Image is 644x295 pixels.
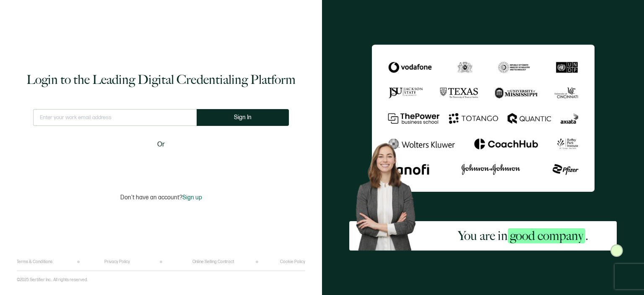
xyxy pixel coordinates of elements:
[280,259,305,264] a: Cookie Policy
[349,138,429,250] img: Sertifier Login - You are in <span class="strong-h">good company</span>. Hero
[17,259,52,264] a: Terms & Conditions
[197,109,289,126] button: Sign In
[458,227,588,244] h2: You are in .
[26,71,296,88] h1: Login to the Leading Digital Credentialing Platform
[17,277,88,282] p: ©2025 Sertifier Inc.. All rights reserved.
[192,259,234,264] a: Online Selling Contract
[234,114,252,120] span: Sign In
[372,44,595,191] img: Sertifier Login - You are in <span class="strong-h">good company</span>.
[610,244,623,257] img: Sertifier Login
[104,259,130,264] a: Privacy Policy
[508,228,585,243] span: good company
[109,155,213,174] iframe: Sign in with Google Button
[120,194,202,201] p: Don't have an account?
[33,109,197,126] input: Enter your work email address
[113,155,209,174] div: Sign in with Google. Opens in new tab
[157,139,165,150] span: Or
[182,194,202,201] span: Sign up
